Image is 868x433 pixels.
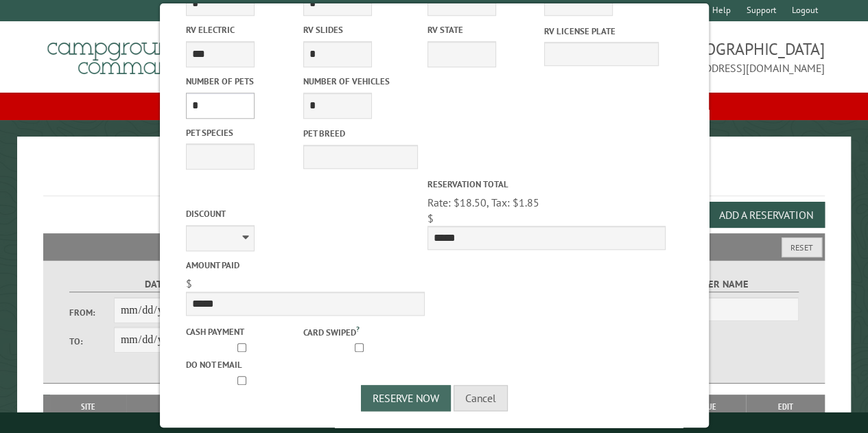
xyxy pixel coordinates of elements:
label: Discount [185,207,424,220]
label: Customer Name [620,277,799,292]
label: RV Slides [303,23,417,36]
button: Cancel [454,385,508,411]
label: Card swiped [303,323,417,338]
th: Due [673,395,747,419]
label: Cash payment [185,325,300,338]
th: Dates [126,395,226,419]
label: Number of Vehicles [303,75,417,88]
th: Site [50,395,126,419]
label: Reservation Total [427,178,666,191]
label: Amount paid [185,259,424,272]
h2: Filters [43,233,825,259]
label: Pet breed [303,127,417,140]
label: To: [69,335,114,348]
label: Do not email [185,358,300,371]
a: ? [355,324,359,333]
img: Campground Commander [43,27,215,80]
label: RV License Plate [544,25,659,38]
button: Reserve Now [361,385,451,411]
label: RV State [427,23,541,36]
h1: Reservations [43,159,825,196]
label: RV Electric [185,23,300,36]
button: Add a Reservation [707,202,825,228]
th: Edit [746,395,824,419]
label: Pet species [185,126,300,139]
button: Reset [782,237,822,257]
span: $ [185,277,191,290]
label: Number of Pets [185,75,300,88]
span: Rate: $18.50, Tax: $1.85 [427,196,539,209]
span: $ [427,211,433,225]
label: Dates [69,277,248,292]
label: From: [69,306,114,319]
